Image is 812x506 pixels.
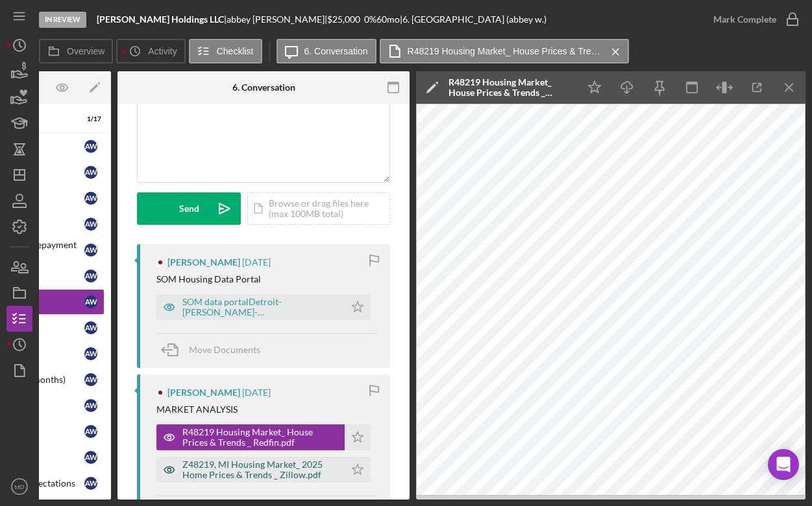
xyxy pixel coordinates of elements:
[189,344,260,355] span: Move Documents
[84,347,97,360] div: a w
[84,477,97,490] div: a w
[84,244,97,257] div: a w
[156,334,273,366] button: Move Documents
[6,474,32,500] button: MD
[156,274,261,284] div: SOM Housing Data Portal
[408,46,602,56] label: R48219 Housing Market_ House Prices & Trends _ Redfin.pdf
[15,483,25,490] text: MD
[39,12,86,28] div: In Review
[227,14,327,25] div: abbey [PERSON_NAME] |
[84,321,97,334] div: a w
[182,297,338,317] div: SOM data portalDetroit-[PERSON_NAME]-[GEOGRAPHIC_DATA], [GEOGRAPHIC_DATA] Metro Area - Housing Ne...
[137,192,241,225] button: Send
[84,192,97,205] div: a w
[84,140,97,153] div: a w
[189,39,262,63] button: Checklist
[217,46,254,56] label: Checklist
[449,77,572,98] div: R48219 Housing Market_ House Prices & Trends _ Redfin.pdf
[156,457,371,483] button: Z48219, MI Housing Market_ 2025 Home Prices & Trends _ Zillow.pdf
[376,14,400,25] div: 60 mo
[97,14,224,25] b: [PERSON_NAME] Holdings LLC
[116,39,185,63] button: Activity
[327,14,360,25] span: $25,000
[380,39,629,63] button: R48219 Housing Market_ House Prices & Trends _ Redfin.pdf
[78,115,101,123] div: 1 / 17
[167,387,240,398] div: [PERSON_NAME]
[84,451,97,464] div: a w
[700,6,806,32] button: Mark Complete
[364,14,376,25] div: 0 %
[39,39,113,63] button: Overview
[148,46,177,56] label: Activity
[97,14,227,25] div: |
[156,424,371,450] button: R48219 Housing Market_ House Prices & Trends _ Redfin.pdf
[768,449,799,480] div: Open Intercom Messenger
[182,459,338,480] div: Z48219, MI Housing Market_ 2025 Home Prices & Trends _ Zillow.pdf
[713,6,776,32] div: Mark Complete
[242,257,271,268] time: 2025-08-12 13:51
[182,427,338,448] div: R48219 Housing Market_ House Prices & Trends _ Redfin.pdf
[84,373,97,386] div: a w
[179,192,199,225] div: Send
[242,387,271,398] time: 2025-08-12 13:33
[156,404,238,415] div: MARKET ANALYSIS
[84,166,97,179] div: a w
[277,39,376,63] button: 6. Conversation
[232,82,295,93] div: 6. Conversation
[84,295,97,308] div: a w
[84,218,97,231] div: a w
[304,46,368,56] label: 6. Conversation
[400,14,547,25] div: | 6. [GEOGRAPHIC_DATA] (abbey w.)
[84,270,97,282] div: a w
[84,399,97,412] div: a w
[156,294,371,320] button: SOM data portalDetroit-[PERSON_NAME]-[GEOGRAPHIC_DATA], [GEOGRAPHIC_DATA] Metro Area - Housing Ne...
[84,425,97,438] div: a w
[67,46,105,56] label: Overview
[167,257,240,268] div: [PERSON_NAME]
